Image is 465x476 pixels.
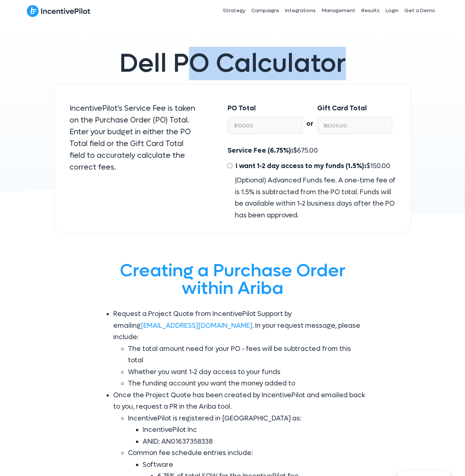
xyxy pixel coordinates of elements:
a: Management [319,1,358,20]
img: IncentivePilot [27,5,90,17]
a: Campaigns [248,1,282,20]
li: IncentivePilot Inc [143,424,367,436]
label: Gift Card Total [317,103,367,114]
label: PO Total [228,103,256,114]
li: The total amount need for your PO - fees will be subtracted from this total [128,343,367,366]
div: or [303,103,317,130]
p: IncentivePilot's Service Fee is taken on the Purchase Order (PO) Total. Enter your budget in eith... [69,103,198,173]
input: I want 1-2 day access to my funds (1.5%):$150.00 [228,163,232,168]
div: $ [228,145,396,221]
li: Whether you want 1-2 day access to your funds [128,366,367,378]
span: 675.00 [297,146,318,155]
a: [EMAIL_ADDRESS][DOMAIN_NAME] [141,322,252,330]
a: Strategy [220,1,248,20]
a: Get a Demo [401,1,438,20]
span: Dell PO Calculator [119,47,346,80]
a: Login [383,1,401,20]
span: Creating a Purchase Order within Ariba [120,259,346,300]
a: Integrations [282,1,319,20]
li: ANID: AN01637358338 [143,436,367,448]
div: (Optional) Advanced Funds fee. A one-time fee of is 1.5% is subtracted from the PO total. Funds w... [228,175,396,221]
li: The funding account you want the money added to [128,378,367,390]
span: $ [234,162,390,170]
li: Request a Project Quote from IncentivePilot Support by emailing . In your request message, please... [113,308,367,390]
li: IncentivePilot is registered in [GEOGRAPHIC_DATA] as: [128,413,367,448]
span: 150.00 [370,162,390,170]
nav: Header Menu [169,1,439,20]
a: Results [358,1,383,20]
span: Service Fee (6.75%): [228,146,293,155]
span: I want 1-2 day access to my funds (1.5%): [236,162,366,170]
